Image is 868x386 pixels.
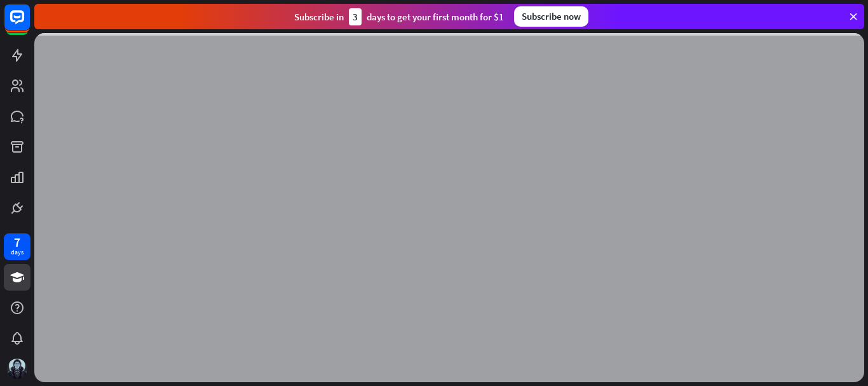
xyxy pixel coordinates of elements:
div: Subscribe now [514,6,588,27]
a: 7 days [4,233,31,260]
div: 3 [349,8,362,25]
div: days [11,248,24,257]
div: Subscribe in days to get your first month for $1 [294,8,504,25]
div: 7 [14,237,20,248]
